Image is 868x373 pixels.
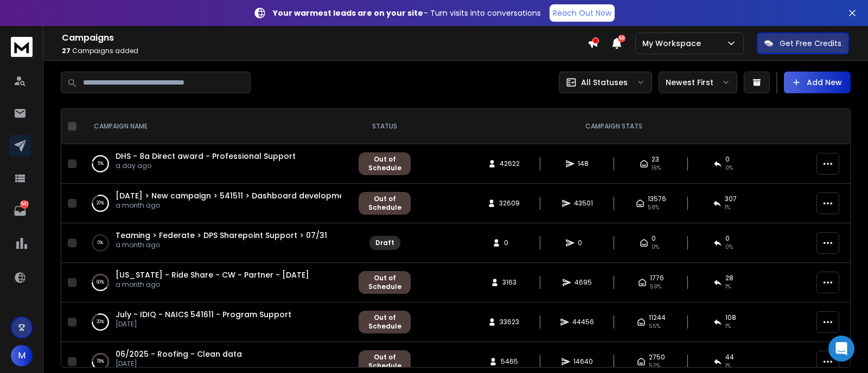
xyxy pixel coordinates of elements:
span: 55 % [649,322,660,331]
span: 27 [62,46,71,55]
a: [DATE] > New campaign > 541511 > Dashboard development > SAP [116,190,375,201]
th: STATUS [352,109,417,144]
span: 23 [652,155,659,164]
strong: Your warmest leads are on your site [273,8,423,18]
a: Reach Out Now [550,4,615,22]
span: 0 [578,239,589,247]
div: Open Intercom Messenger [828,336,854,362]
p: a month ago [116,201,341,210]
p: a month ago [116,241,327,249]
a: [US_STATE] - Ride Share - CW - Partner - [DATE] [116,269,309,280]
span: 0 [504,239,515,247]
span: 0% [725,243,733,252]
span: 1 % [725,322,731,331]
span: 28 [725,274,733,282]
span: 1776 [650,274,664,282]
span: 59 % [650,282,661,291]
p: Campaigns added [62,47,588,55]
a: Teaming > Federate > DPS Sharepoint Support > 07/31 [116,230,327,241]
div: Out of Schedule [365,155,405,172]
span: 0 % [725,164,733,172]
span: 16 % [652,164,661,172]
p: 5 % [98,158,104,169]
span: 1 % [725,203,730,212]
td: 0%Teaming > Federate > DPS Sharepoint Support > 07/31a month ago [81,223,352,263]
img: logo [11,37,33,57]
h1: Campaigns [62,31,588,44]
span: 0% [652,243,659,252]
span: 13576 [648,195,666,203]
a: 547 [9,200,31,222]
p: a month ago [116,280,309,289]
span: 108 [725,313,736,322]
span: 32609 [499,199,520,208]
a: July - IDIQ - NAICS 541611 - Program Support [116,309,291,320]
span: 0 [725,234,730,243]
span: 14640 [573,357,593,366]
div: Out of Schedule [365,353,405,370]
div: Out of Schedule [365,313,405,331]
div: Draft [375,239,394,247]
p: My Workspace [642,38,705,49]
p: 0 % [98,237,103,248]
p: 547 [20,200,29,209]
span: 33623 [500,318,519,326]
a: DHS - 8a Direct award - Professional Support [116,151,296,162]
span: 307 [725,195,737,203]
p: a day ago [116,162,296,170]
span: 44 [725,353,734,362]
span: 0 [652,234,656,243]
p: – Turn visits into conversations [273,8,541,18]
p: All Statuses [581,77,628,88]
span: 0 [725,155,730,164]
p: 20 % [97,198,104,209]
span: 1 % [725,362,731,370]
span: 44456 [572,318,594,326]
button: Get Free Credits [757,33,849,54]
th: CAMPAIGN STATS [417,109,810,144]
span: 50 [618,35,626,42]
span: 11244 [649,313,666,322]
span: 2750 [649,353,665,362]
span: 3163 [502,278,516,287]
p: [DATE] [116,359,242,368]
th: CAMPAIGN NAME [81,109,352,144]
p: 20 % [97,317,104,327]
span: 43501 [574,199,593,208]
button: Newest First [659,72,737,93]
p: [DATE] [116,320,291,329]
td: 20%July - IDIQ - NAICS 541611 - Program Support[DATE] [81,303,352,342]
p: Get Free Credits [780,38,841,49]
span: 148 [578,159,589,168]
a: 06/2025 - Roofing - Clean data [116,349,242,359]
span: 42622 [500,159,520,168]
span: 4695 [575,278,592,287]
button: Add New [784,72,851,93]
div: Out of Schedule [365,195,405,212]
div: Out of Schedule [365,274,405,291]
p: 60 % [97,277,104,288]
td: 60%[US_STATE] - Ride Share - CW - Partner - [DATE]a month ago [81,263,352,303]
button: M [11,345,33,366]
span: 58 % [648,203,659,212]
span: 1 % [725,282,731,291]
p: 78 % [97,356,104,367]
span: 52 % [649,362,660,370]
span: 5465 [501,357,518,366]
td: 20%[DATE] > New campaign > 541511 > Dashboard development > SAPa month ago [81,184,352,223]
td: 5%DHS - 8a Direct award - Professional Supporta day ago [81,144,352,184]
p: Reach Out Now [553,8,611,18]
